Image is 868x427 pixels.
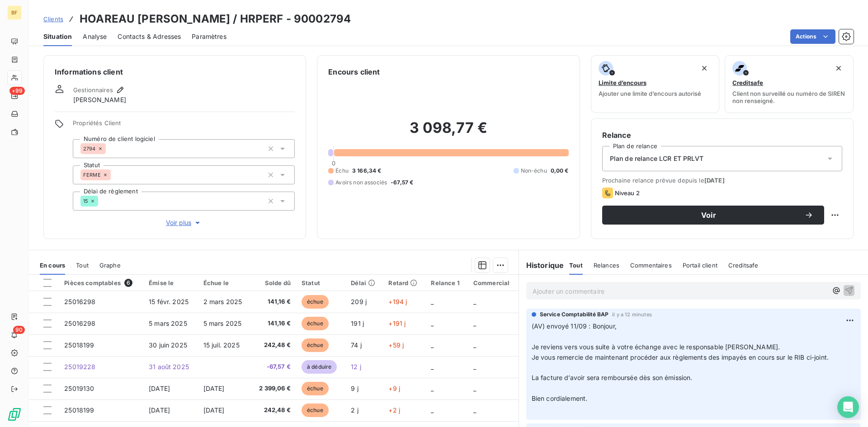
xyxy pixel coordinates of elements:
[203,341,240,349] span: 15 juil. 2025
[256,297,291,306] span: 141,16 €
[64,298,95,305] span: 25016298
[431,406,434,414] span: _
[64,279,138,287] div: Pièces comptables
[203,298,242,305] span: 2 mars 2025
[64,385,94,392] span: 25019130
[519,260,564,271] h6: Historique
[203,385,225,392] span: [DATE]
[532,353,829,361] span: Je vous remercie de maintenant procéder aux règlements des impayés en cours sur le RIB ci-joint.
[328,66,380,77] h6: Encours client
[431,341,434,349] span: _
[76,262,89,269] span: Tout
[124,279,132,287] span: 6
[613,211,804,219] span: Voir
[431,363,434,371] span: _
[351,385,358,392] span: 9 j
[351,319,364,327] span: 191 j
[431,279,462,286] div: Relance 1
[302,317,329,330] span: échue
[73,218,295,228] button: Voir plus
[532,394,588,402] span: Bien cordialement.
[83,146,96,151] span: 2794
[431,319,434,327] span: _
[352,167,382,175] span: 3 166,34 €
[64,363,95,371] span: 25019228
[73,86,113,94] span: Gestionnaires
[540,310,609,319] span: Service Comptabilité BAP
[149,406,170,414] span: [DATE]
[473,341,476,349] span: _
[551,167,569,175] span: 0,00 €
[351,341,362,349] span: 74 j
[64,319,95,327] span: 25016298
[610,154,703,163] span: Plan de relance LCR ET PRLVT
[837,396,859,418] div: Open Intercom Messenger
[532,374,693,381] span: La facture d’avoir sera remboursée dès son émission.
[704,177,725,184] span: [DATE]
[149,298,189,305] span: 15 févr. 2025
[594,262,619,269] span: Relances
[521,167,547,175] span: Non-échu
[43,15,63,23] span: Clients
[99,262,121,269] span: Graphe
[351,406,358,414] span: 2 j
[64,406,94,414] span: 25018199
[728,262,759,269] span: Creditsafe
[43,32,72,41] span: Situation
[256,341,291,350] span: 242,48 €
[602,206,824,225] button: Voir
[328,119,568,146] h2: 3 098,77 €
[335,167,349,175] span: Échu
[256,319,291,328] span: 141,16 €
[166,218,202,227] span: Voir plus
[149,341,187,349] span: 30 juin 2025
[302,382,329,395] span: échue
[203,406,225,414] span: [DATE]
[725,55,854,113] button: CreditsafeClient non surveillé ou numéro de SIREN non renseigné.
[302,338,329,352] span: échue
[615,189,640,197] span: Niveau 2
[388,319,406,327] span: +191 j
[599,79,646,86] span: Limite d’encours
[473,406,476,414] span: _
[203,319,242,327] span: 5 mars 2025
[388,298,407,305] span: +194 j
[790,29,835,44] button: Actions
[40,262,65,269] span: En cours
[732,90,846,104] span: Client non surveillé ou numéro de SIREN non renseigné.
[351,279,377,286] div: Délai
[192,32,226,41] span: Paramètres
[532,343,780,351] span: Je reviens vers vous suite à votre échange avec le responsable [PERSON_NAME].
[302,360,337,374] span: à déduire
[302,279,340,286] div: Statut
[73,119,295,132] span: Propriétés Client
[599,90,701,97] span: Ajouter une limite d’encours autorisé
[473,279,513,286] div: Commercial
[630,262,672,269] span: Commentaires
[149,319,187,327] span: 5 mars 2025
[532,322,617,330] span: (AV) envoyé 11/09 : Bonjour,
[302,295,329,309] span: échue
[388,406,400,414] span: +2 j
[13,326,25,334] span: 90
[683,262,717,269] span: Portail client
[256,384,291,393] span: 2 399,06 €
[431,298,434,305] span: _
[473,363,476,371] span: _
[473,385,476,392] span: _
[7,407,22,422] img: Logo LeanPay
[473,319,476,327] span: _
[118,32,181,41] span: Contacts & Adresses
[391,178,413,187] span: -67,57 €
[98,197,105,205] input: Ajouter une valeur
[256,279,291,286] div: Solde dû
[602,177,842,184] span: Prochaine relance prévue depuis le
[351,363,361,371] span: 12 j
[43,14,63,23] a: Clients
[256,362,291,371] span: -67,57 €
[388,279,420,286] div: Retard
[431,385,434,392] span: _
[149,279,193,286] div: Émise le
[83,32,107,41] span: Analyse
[80,11,351,27] h3: HOAREAU [PERSON_NAME] / HRPERF - 90002794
